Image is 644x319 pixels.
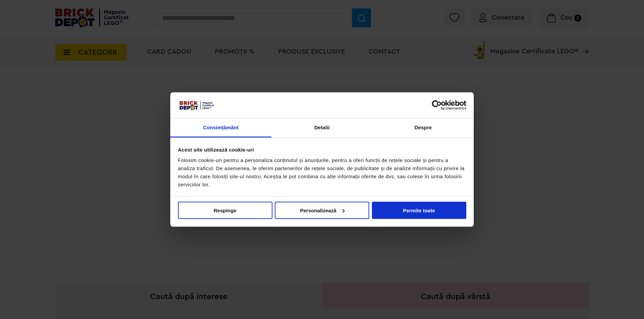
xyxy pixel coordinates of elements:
div: Folosim cookie-uri pentru a personaliza conținutul și anunțurile, pentru a oferi funcții de rețel... [178,156,466,189]
img: siglă [178,100,215,111]
a: Usercentrics Cookiebot - opens in a new window [407,100,466,110]
button: Permite toate [372,202,466,219]
a: Consimțământ [170,118,271,138]
a: Despre [373,118,474,138]
button: Personalizează [275,202,369,219]
a: Detalii [271,118,373,138]
div: Acest site utilizează cookie-uri [178,145,466,154]
button: Respinge [178,202,272,219]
